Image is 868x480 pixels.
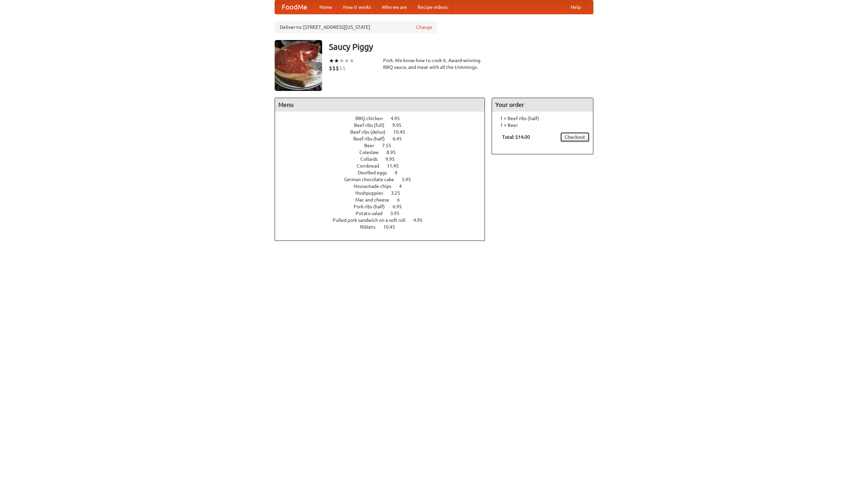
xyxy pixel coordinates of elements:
li: ★ [334,57,339,64]
a: Riblets 10.45 [360,224,408,230]
span: Beef ribs (delux) [350,129,392,135]
li: $ [329,64,332,72]
li: $ [342,64,346,72]
a: Housemade chips 4 [354,184,414,189]
li: $ [332,64,336,72]
a: Checkout [560,132,590,142]
a: Cornbread 11.45 [357,163,411,169]
span: 4.95 [391,116,407,121]
span: Riblets [360,224,382,230]
span: Beer [364,143,381,148]
a: BBQ chicken 4.95 [355,116,412,121]
a: Pulled pork sandwich on a soft roll 4.95 [333,217,435,223]
h4: Your order [492,98,593,112]
h4: Menu [275,98,485,112]
span: 10.45 [393,129,412,135]
a: Home [314,0,338,14]
span: BBQ chicken [355,116,390,121]
li: 1 × Beef ribs (half) [495,115,590,122]
span: 4.95 [413,217,429,223]
span: 5.95 [402,177,418,182]
span: 11.45 [387,163,406,169]
span: Mac and cheese [355,197,396,203]
li: ★ [329,57,334,64]
span: 9.95 [392,122,408,128]
span: 7.55 [382,143,398,148]
a: Hushpuppies 3.25 [355,190,413,196]
a: Help [565,0,586,14]
span: German chocolate cake [344,177,401,182]
a: German chocolate cake 5.95 [344,177,423,182]
span: Potato salad [356,211,389,216]
span: Pork ribs (half) [354,204,392,209]
span: Housemade chips [354,184,398,189]
span: 6 [397,197,407,203]
a: Beef ribs (half) 6.45 [353,136,414,141]
span: 3.95 [390,211,406,216]
span: 6.45 [393,136,409,141]
span: 3.25 [391,190,407,196]
li: ★ [344,57,349,64]
b: Total: $14.00 [502,134,530,140]
a: FoodMe [275,0,314,14]
span: Pulled pork sandwich on a soft roll [333,217,412,223]
div: Deliver to: [STREET_ADDRESS][US_STATE] [275,21,437,33]
li: $ [339,64,342,72]
img: angular.jpg [275,40,322,91]
h3: Saucy Piggy [329,40,593,54]
a: How it works [338,0,376,14]
span: 4 [399,184,409,189]
li: ★ [339,57,344,64]
a: Beef ribs (delux) 10.45 [350,129,418,135]
a: Beer 7.55 [364,143,404,148]
span: 8.95 [387,150,402,155]
a: Change [416,24,432,31]
span: 10.45 [383,224,402,230]
span: 9.95 [386,156,401,162]
a: Potato salad 3.95 [356,211,412,216]
span: Collards [360,156,384,162]
li: 1 × Beer [495,122,590,129]
span: 6.95 [393,204,409,209]
a: Recipe videos [412,0,453,14]
span: Coleslaw [359,150,386,155]
span: Beef ribs (full) [354,122,391,128]
span: 4 [395,170,404,175]
div: Pork. We know how to cook it. Award-winning BBQ sauce, and meat with all the trimmings. [383,57,485,71]
a: Coleslaw 8.95 [359,150,408,155]
a: Mac and cheese 6 [355,197,412,203]
a: Collards 9.95 [360,156,407,162]
span: Beef ribs (half) [353,136,392,141]
li: ★ [349,57,354,64]
a: Beef ribs (full) 9.95 [354,122,414,128]
li: $ [336,64,339,72]
span: Devilled eggs [358,170,394,175]
a: Who we are [376,0,412,14]
span: Cornbread [357,163,386,169]
a: Pork ribs (half) 6.95 [354,204,414,209]
span: Hushpuppies [355,190,390,196]
a: Devilled eggs 4 [358,170,410,175]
